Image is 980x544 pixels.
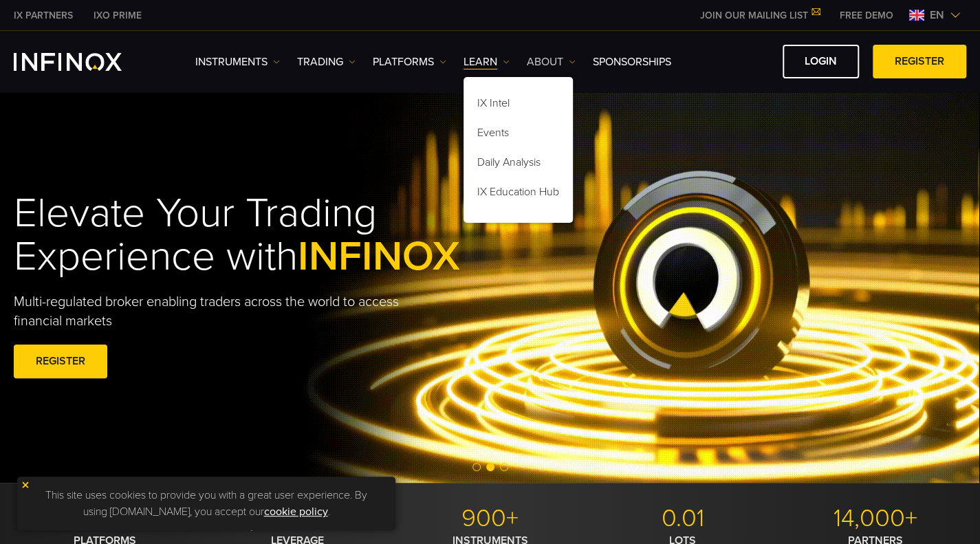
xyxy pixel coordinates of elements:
[297,54,356,70] a: TRADING
[690,10,829,21] a: JOIN OUR MAILING LIST
[464,91,573,120] a: IX Intel
[829,8,904,23] a: INFINOX MENU
[14,53,154,71] a: INFINOX Logo
[14,345,107,378] a: REGISTER
[593,54,671,70] a: SPONSORSHIPS
[264,505,328,519] a: cookie policy
[399,503,581,534] p: 900+
[3,8,83,23] a: INFINOX
[373,54,446,70] a: PLATFORMS
[784,503,966,534] p: 14,000+
[500,463,508,471] span: Go to slide 3
[464,120,573,150] a: Events
[24,483,389,523] p: This site uses cookies to provide you with a great user experience. By using [DOMAIN_NAME], you a...
[486,463,494,471] span: Go to slide 2
[464,54,510,70] a: Learn
[195,54,280,70] a: Instruments
[14,292,417,331] p: Multi-regulated broker enabling traders across the world to access financial markets
[783,45,859,78] a: LOGIN
[924,7,950,23] span: en
[14,192,519,279] h1: Elevate Your Trading Experience with
[527,54,576,70] a: ABOUT
[873,45,966,78] a: REGISTER
[591,503,774,534] p: 0.01
[21,480,30,490] img: yellow close icon
[14,503,196,534] p: MT4/5
[464,150,573,179] a: Daily Analysis
[298,232,460,281] span: INFINOX
[472,463,481,471] span: Go to slide 1
[464,179,573,209] a: IX Education Hub
[83,8,152,23] a: INFINOX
